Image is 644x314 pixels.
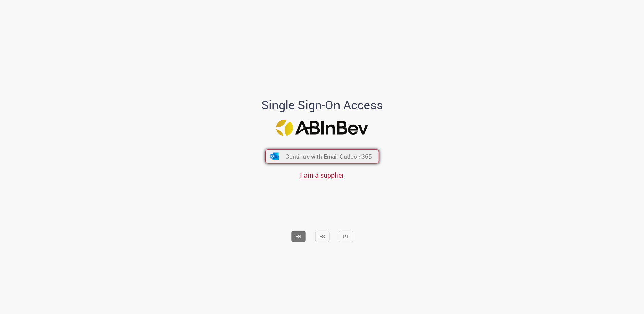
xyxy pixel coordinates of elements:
[276,120,368,136] img: Logo ABInBev
[229,98,416,112] h1: Single Sign-On Access
[291,231,306,242] button: EN
[339,231,353,242] button: PT
[300,170,344,180] a: I am a supplier
[265,149,379,163] button: ícone Azure/Microsoft 360 Continue with Email Outlook 365
[270,153,280,160] img: ícone Azure/Microsoft 360
[315,231,329,242] button: ES
[285,153,372,160] span: Continue with Email Outlook 365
